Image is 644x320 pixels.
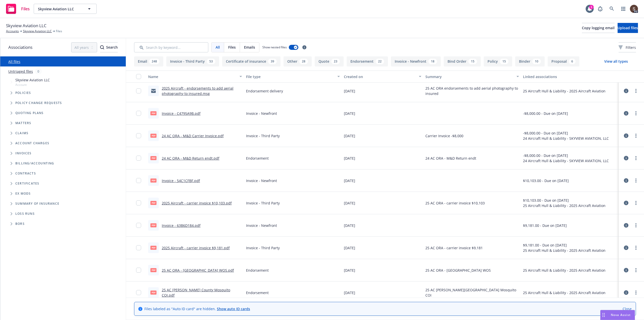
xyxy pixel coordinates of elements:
[15,122,31,125] span: Matters
[425,133,463,138] span: Carrier Invoice -$8,000
[162,133,224,138] a: 24 AC ORA - M&D Carrier Invoice.pdf
[618,23,638,33] button: Upload files
[136,200,141,205] input: Toggle Row Selected
[246,200,280,206] span: Invoice - Third Party
[344,223,355,228] span: [DATE]
[246,223,277,228] span: Invoice - Newfront
[582,25,615,30] span: Copy logging email
[136,268,141,273] input: Toggle Row Selected
[15,182,39,185] span: Certificates
[344,88,355,94] span: [DATE]
[216,45,220,50] span: All
[136,245,141,250] input: Toggle Row Selected
[162,178,200,183] a: Invoice - 54C1CFBF.pdf
[425,200,485,206] span: 25 AC ORA - carrier invoice $10,103
[523,158,609,163] div: 24 Aircraft Hull & Liability - SKYVIEW AVIATION, LLC
[38,6,82,12] span: Skyview Aviation LLC
[15,172,36,175] span: Contracts
[15,77,50,83] span: Skyview Aviation LLC
[150,134,156,137] span: pdf
[15,132,28,135] span: Claims
[15,192,31,195] span: Ex Mods
[222,56,280,66] button: Certificate of insurance
[425,74,514,79] div: Summary
[331,59,340,64] div: 23
[136,156,141,161] input: Toggle Row Selected
[548,56,579,66] button: Proposal
[633,155,639,161] a: more
[523,88,606,94] div: 25 Aircraft Hull & Liability - 2025 Aircraft Aviation
[569,59,576,64] div: 6
[246,74,334,79] div: File type
[246,268,269,273] span: Endorsement
[425,156,476,161] span: 24 AC ORA - M&D Return endt
[15,152,32,155] span: Invoices
[284,56,312,66] button: Other
[246,156,269,161] span: Endorsement
[619,45,636,50] span: Filters
[150,156,156,160] span: pdf
[136,88,141,93] input: Toggle Row Selected
[150,246,156,250] span: pdf
[626,45,636,50] span: Filters
[523,111,568,116] div: -$8,000.00 - Due on [DATE]
[523,136,609,141] div: 24 Aircraft Hull & Liability - SKYVIEW AVIATION, LLC
[391,56,441,66] button: Invoice - Newfront
[228,45,236,50] span: Files
[217,306,250,311] a: Show auto ID cards
[618,4,628,14] a: Switch app
[35,68,42,74] div: 0
[500,59,508,64] div: 15
[633,290,639,296] a: more
[600,310,607,320] div: Drag to move
[425,287,519,298] span: 25 AC [PERSON_NAME][GEOGRAPHIC_DATA] Mosquito COI
[136,290,141,295] input: Toggle Row Selected
[633,177,639,184] a: more
[15,202,59,205] span: Summary of insurance
[484,56,512,66] button: Policy
[344,268,355,273] span: [DATE]
[15,162,54,165] span: Billing/Accounting
[246,133,280,138] span: Invoice - Third Party
[515,56,545,66] button: Binder
[344,111,355,116] span: [DATE]
[589,5,594,9] div: 1
[618,25,638,30] span: Upload files
[150,223,156,227] span: pdf
[633,110,639,116] a: more
[523,248,606,253] div: 25 Aircraft Hull & Liability - 2025 Aircraft Aviation
[15,83,50,87] span: Account
[523,198,606,203] div: $10,103.00 - Due on [DATE]
[166,56,219,66] button: Invoice - Third Party
[425,245,483,251] span: 25 AC ORA - carrier invoice $9,181
[150,179,156,182] span: pdf
[146,70,244,83] button: Name
[0,158,126,229] div: Folder Tree Example
[428,59,437,64] div: 18
[425,86,519,96] span: 25 AC ORA endorsements to add aerial photography to insured
[134,56,163,66] button: Email
[207,59,215,64] div: 53
[21,7,30,11] span: Files
[344,133,355,138] span: [DATE]
[56,29,62,33] span: Files
[23,29,52,33] a: Skyview Aviation LLC
[136,74,141,79] input: Select all
[623,306,632,311] a: Close
[633,88,639,94] a: more
[376,59,384,64] div: 22
[633,245,639,251] a: more
[633,200,639,206] a: more
[344,245,355,251] span: [DATE]
[532,59,541,64] div: 10
[246,290,269,295] span: Endorsement
[100,45,104,49] svg: Search
[144,306,250,311] span: Files labeled as "Auto ID card" are hidden.
[0,76,126,158] div: Tree Example
[246,245,280,251] span: Invoice - Third Party
[523,223,567,228] div: $9,181.00 - Due on [DATE]
[595,4,605,14] a: Report a Bug
[521,70,619,83] button: Linked associations
[444,56,481,66] button: Bind Order
[611,313,631,317] span: Nova Assist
